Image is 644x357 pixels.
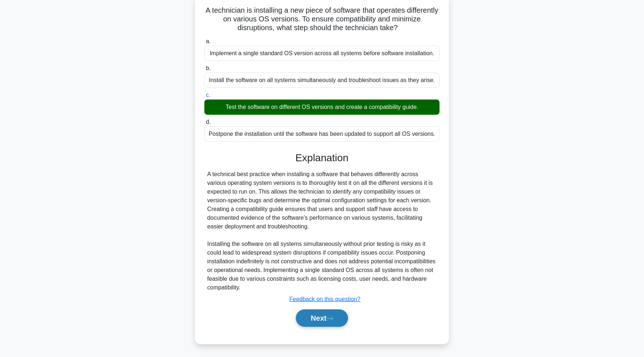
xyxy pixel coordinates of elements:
[204,46,440,61] div: Implement a single standard OS version across all systems before software installation.
[296,309,348,327] button: Next
[204,100,440,115] div: Test the software on different OS versions and create a compatibility guide.
[206,119,211,125] span: d.
[204,6,440,33] h5: A technician is installing a new piece of software that operates differently on various OS versio...
[206,38,211,44] span: a.
[207,170,437,292] div: A technical best practice when installing a software that behaves differently across various oper...
[204,73,440,88] div: Install the software on all systems simultaneously and troubleshoot issues as they arise.
[289,296,360,302] a: Feedback on this question?
[209,152,435,164] h3: Explanation
[204,126,440,142] div: Postpone the installation until the software has been updated to support all OS versions.
[206,65,211,71] span: b.
[206,92,210,98] span: c.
